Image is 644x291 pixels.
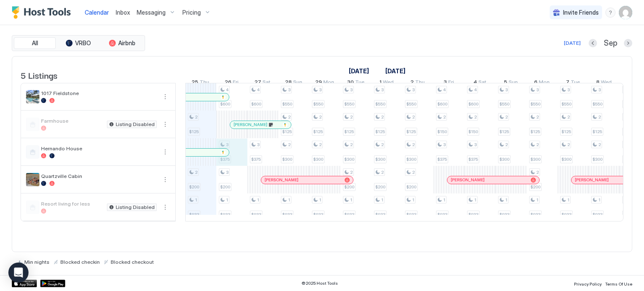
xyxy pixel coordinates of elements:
[189,129,199,134] span: $125
[313,212,323,217] span: $933
[598,197,600,203] span: 1
[282,212,292,217] span: $933
[283,77,304,89] a: September 28, 2025
[182,9,201,16] span: Pricing
[350,87,353,93] span: 3
[85,8,109,17] a: Calendar
[319,87,322,93] span: 3
[12,280,37,287] a: App Store
[223,77,241,89] a: September 26, 2025
[536,114,539,120] span: 2
[592,101,602,107] span: $550
[499,212,509,217] span: $933
[592,157,602,162] span: $300
[288,142,291,147] span: 2
[561,212,571,217] span: $933
[111,259,154,265] span: Blocked checkout
[40,280,65,287] a: Google Play Store
[598,114,601,120] span: 2
[448,79,454,88] span: Fri
[381,114,384,120] span: 2
[379,79,382,88] span: 1
[251,101,261,107] span: $600
[192,79,198,88] span: 25
[195,170,197,175] span: 2
[41,201,104,207] span: Resort living for less
[347,79,354,88] span: 30
[116,9,130,16] span: Inbox
[471,77,488,89] a: October 4, 2025
[323,79,334,88] span: Mon
[41,173,157,179] span: Quartzville Cabin
[350,114,353,120] span: 2
[530,184,540,190] span: $200
[160,175,170,185] div: menu
[478,79,486,88] span: Sat
[377,77,396,89] a: October 1, 2025
[561,101,571,107] span: $550
[605,279,632,288] a: Terms Of Use
[350,170,353,175] span: 2
[233,79,239,88] span: Fri
[344,184,354,190] span: $200
[375,184,385,190] span: $200
[288,197,290,203] span: 1
[350,197,352,203] span: 1
[189,184,199,190] span: $200
[410,79,414,88] span: 2
[601,79,612,88] span: Wed
[444,79,447,88] span: 3
[437,101,447,107] span: $600
[406,212,416,217] span: $933
[226,87,229,93] span: 4
[160,202,170,212] button: More options
[567,197,569,203] span: 1
[234,122,267,127] span: [PERSON_NAME]
[474,87,477,93] span: 4
[530,157,540,162] span: $300
[589,39,597,47] button: Previous month
[539,79,550,88] span: Mon
[468,157,478,162] span: $375
[116,8,130,17] a: Inbox
[12,6,75,19] div: Host Tools Logo
[474,197,476,203] span: 1
[195,114,197,120] span: 2
[344,129,354,134] span: $125
[315,79,322,88] span: 29
[415,79,425,88] span: Thu
[41,90,157,96] span: 1017 Fieldstone
[257,142,260,147] span: 3
[251,157,261,162] span: $375
[567,142,570,147] span: 2
[468,129,478,134] span: $150
[301,281,338,286] span: © 2025 Host Tools
[505,114,508,120] span: 2
[564,77,582,89] a: October 7, 2025
[220,212,230,217] span: $933
[574,281,602,286] span: Privacy Policy
[598,142,601,147] span: 2
[118,39,135,47] span: Airbnb
[160,92,170,102] div: menu
[604,39,617,48] span: Sep
[345,77,366,89] a: September 30, 2025
[437,129,447,134] span: $150
[75,39,91,47] span: VRBO
[474,114,477,120] span: 2
[561,129,571,134] span: $125
[530,129,540,134] span: $125
[473,79,477,88] span: 4
[502,77,520,89] a: October 5, 2025
[226,170,229,175] span: 3
[60,259,100,265] span: Blocked checkin
[313,157,323,162] span: $300
[14,37,56,49] button: All
[412,197,414,203] span: 1
[344,157,354,162] span: $300
[412,142,415,147] span: 2
[381,170,384,175] span: 2
[437,157,447,162] span: $375
[257,197,259,203] span: 1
